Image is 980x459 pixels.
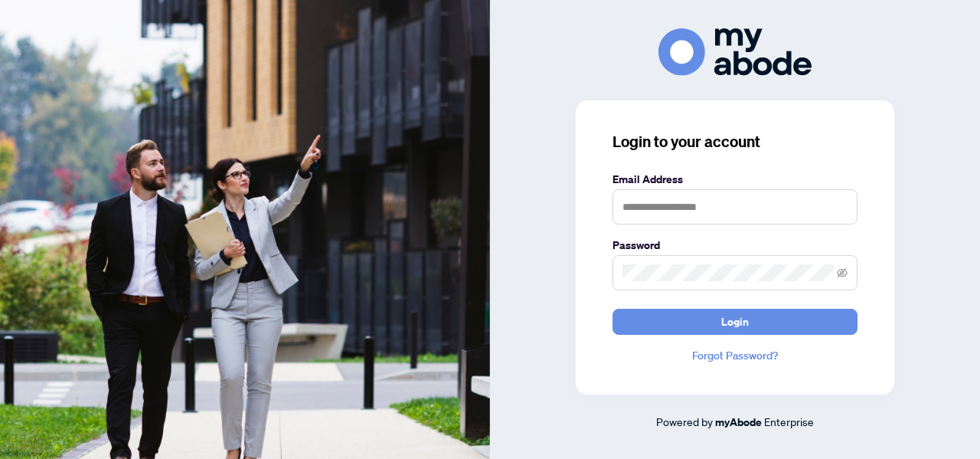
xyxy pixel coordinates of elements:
a: myAbode [715,414,762,431]
label: Password [612,237,857,254]
a: Forgot Password? [612,347,857,364]
span: eye-invisible [837,267,848,278]
img: ma-logo [658,28,812,75]
span: Login [721,310,749,334]
h3: Login to your account [612,131,857,152]
label: Email Address [612,171,857,188]
span: Enterprise [764,415,814,428]
button: Login [612,309,857,335]
span: Powered by [656,415,713,428]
